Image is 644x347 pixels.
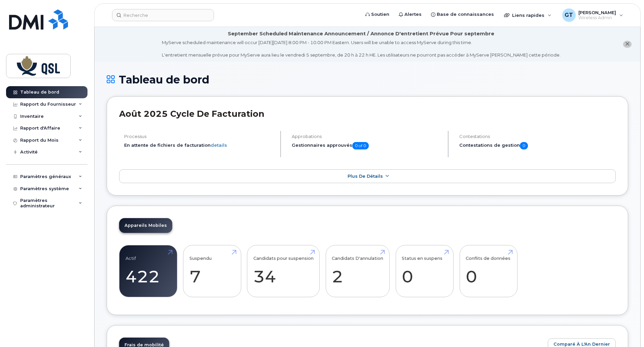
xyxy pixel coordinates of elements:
li: En attente de fichiers de facturation [124,142,275,148]
h4: Approbations [292,134,442,139]
div: MyServe scheduled maintenance will occur [DATE][DATE] 8:00 PM - 10:00 PM Eastern. Users will be u... [162,39,561,58]
h5: Gestionnaires approuvés [292,142,442,149]
a: details [211,142,227,148]
a: Status en suspens 0 [402,249,447,293]
h2: août 2025 Cycle de facturation [119,109,616,119]
a: Conflits de données 0 [466,249,511,293]
h4: Processus [124,134,275,139]
a: Actif 422 [126,249,171,293]
div: September Scheduled Maintenance Announcement / Annonce D'entretient Prévue Pour septembre [228,30,494,37]
a: Appareils Mobiles [119,218,172,233]
button: close notification [623,41,632,48]
h1: Tableau de bord [107,74,628,85]
span: 0 of 0 [352,142,369,149]
a: Candidats D'annulation 2 [332,249,383,293]
h5: Contestations de gestion [459,142,616,149]
h4: Contestations [459,134,616,139]
span: Plus de détails [348,174,383,179]
span: 0 [520,142,528,149]
a: Candidats pour suspension 34 [253,249,314,293]
a: Suspendu 7 [189,249,235,293]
